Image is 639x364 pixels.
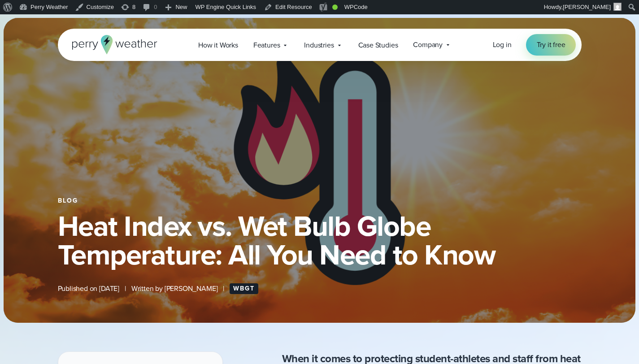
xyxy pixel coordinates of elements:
[537,39,565,50] span: Try it free
[253,40,280,51] span: Features
[223,283,224,294] span: |
[493,39,512,50] span: Log in
[191,36,246,54] a: How it Works
[563,4,611,10] span: [PERSON_NAME]
[332,4,338,10] div: Good
[493,39,512,50] a: Log in
[351,36,406,54] a: Case Studies
[58,283,120,294] span: Published on [DATE]
[198,40,238,51] span: How it Works
[413,39,443,50] span: Company
[230,283,258,294] a: WBGT
[526,34,576,56] a: Try it free
[304,40,334,51] span: Industries
[58,212,582,269] h1: Heat Index vs. Wet Bulb Globe Temperature: All You Need to Know
[358,40,398,51] span: Case Studies
[131,283,218,294] span: Written by [PERSON_NAME]
[125,283,126,294] span: |
[58,197,582,204] div: Blog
